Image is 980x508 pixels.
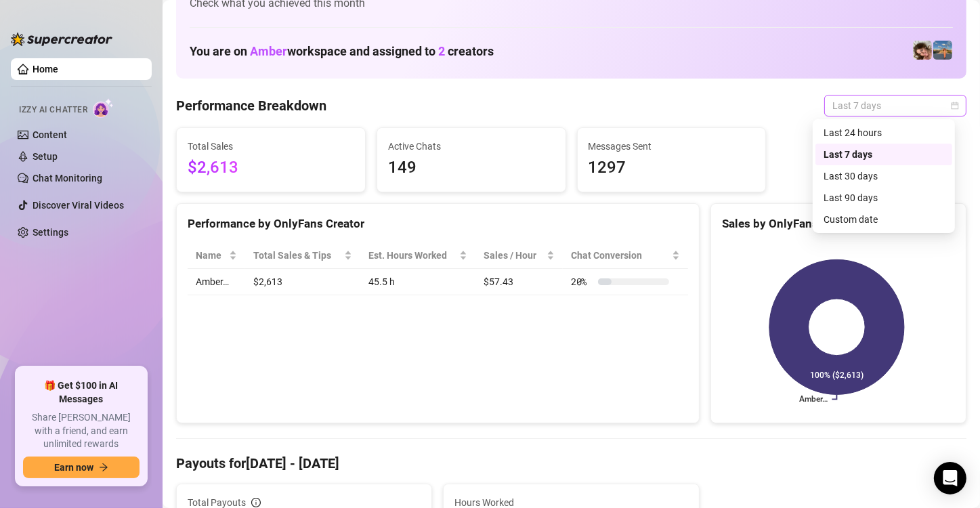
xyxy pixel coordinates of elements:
[360,269,475,295] td: 45.5 h
[190,44,494,59] h1: You are on workspace and assigned to creators
[824,212,944,227] div: Custom date
[799,395,828,404] text: Amber…
[933,41,952,60] img: Amber
[832,96,958,116] span: Last 7 days
[815,187,952,209] div: Last 90 days
[11,33,112,46] img: logo-BBDzfeDw.svg
[824,190,944,205] div: Last 90 days
[589,139,755,154] span: Messages Sent
[245,269,360,295] td: $2,613
[475,269,563,295] td: $57.43
[824,147,944,162] div: Last 7 days
[33,173,102,184] a: Chat Monitoring
[571,274,593,289] span: 20 %
[934,462,966,494] div: Open Intercom Messenger
[188,242,245,269] th: Name
[19,104,87,117] span: Izzy AI Chatter
[188,139,354,154] span: Total Sales
[251,498,261,507] span: info-circle
[388,139,555,154] span: Active Chats
[33,227,68,238] a: Settings
[188,269,245,295] td: Amber…
[33,151,58,162] a: Setup
[951,102,959,110] span: calendar
[176,96,326,115] h4: Performance Breakdown
[815,209,952,230] div: Custom date
[99,463,108,472] span: arrow-right
[33,64,58,75] a: Home
[815,122,952,144] div: Last 24 hours
[589,155,755,181] span: 1297
[176,454,966,473] h4: Payouts for [DATE] - [DATE]
[388,155,555,181] span: 149
[722,215,955,233] div: Sales by OnlyFans Creator
[93,98,114,118] img: AI Chatter
[196,248,226,263] span: Name
[368,248,456,263] div: Est. Hours Worked
[23,411,140,451] span: Share [PERSON_NAME] with a friend, and earn unlimited rewards
[438,44,445,58] span: 2
[245,242,360,269] th: Total Sales & Tips
[54,462,93,473] span: Earn now
[188,155,354,181] span: $2,613
[250,44,287,58] span: Amber
[23,457,140,478] button: Earn nowarrow-right
[824,169,944,184] div: Last 30 days
[913,41,932,60] img: Amber
[484,248,544,263] span: Sales / Hour
[571,248,669,263] span: Chat Conversion
[815,165,952,187] div: Last 30 days
[475,242,563,269] th: Sales / Hour
[563,242,688,269] th: Chat Conversion
[23,379,140,406] span: 🎁 Get $100 in AI Messages
[188,215,688,233] div: Performance by OnlyFans Creator
[824,125,944,140] div: Last 24 hours
[253,248,341,263] span: Total Sales & Tips
[33,200,124,211] a: Discover Viral Videos
[815,144,952,165] div: Last 7 days
[33,129,67,140] a: Content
